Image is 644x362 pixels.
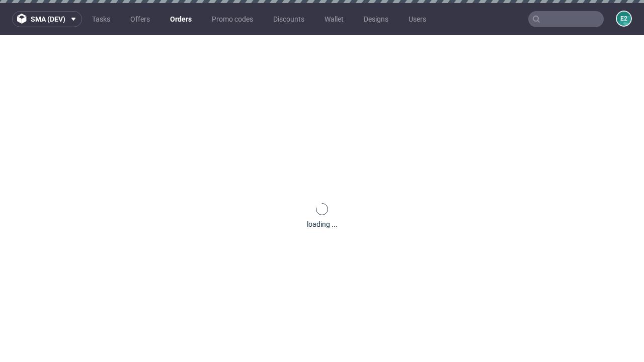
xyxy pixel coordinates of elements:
a: Promo codes [206,11,259,27]
figcaption: e2 [617,12,631,26]
div: loading ... [307,219,338,229]
span: sma (dev) [31,16,65,23]
button: sma (dev) [12,11,82,27]
a: Orders [164,11,198,27]
a: Discounts [267,11,310,27]
a: Wallet [318,11,350,27]
a: Offers [124,11,156,27]
a: Designs [358,11,394,27]
a: Tasks [86,11,116,27]
a: Users [403,11,432,27]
